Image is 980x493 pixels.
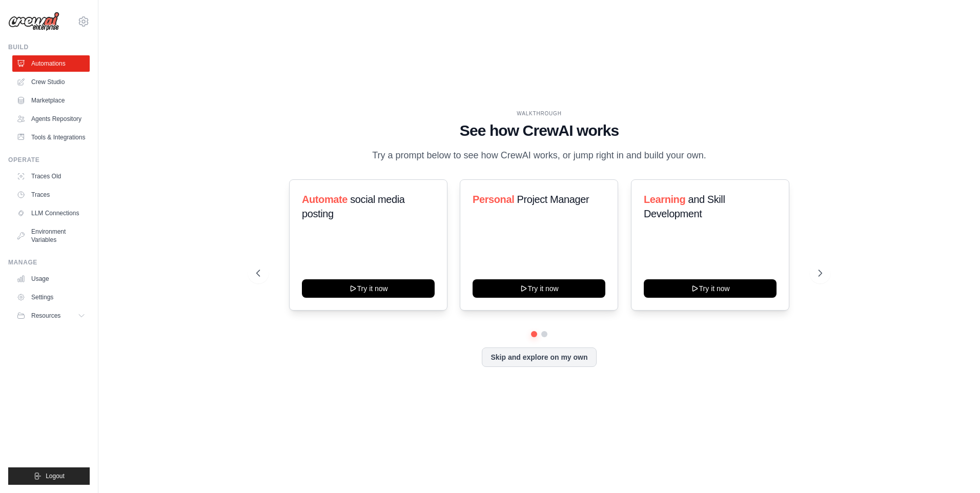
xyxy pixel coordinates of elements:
a: Traces [12,187,90,203]
a: Usage [12,271,90,287]
p: Try a prompt below to see how CrewAI works, or jump right in and build your own. [367,148,711,163]
button: Try it now [473,279,605,298]
button: Try it now [302,279,435,298]
a: Environment Variables [12,223,90,248]
span: Resources [31,312,60,320]
span: Learning [644,194,685,205]
iframe: Chat Widget [929,444,980,493]
div: Operate [8,156,90,164]
span: Logout [46,472,65,480]
a: Settings [12,289,90,305]
h1: See how CrewAI works [256,121,822,140]
button: Resources [12,307,90,324]
span: social media posting [302,194,405,219]
img: Logo [8,12,59,31]
span: Personal [473,194,514,205]
span: and Skill Development [644,194,725,219]
div: WALKTHROUGH [256,110,822,117]
button: Try it now [644,279,777,298]
a: Crew Studio [12,74,90,90]
div: Manage [8,258,90,266]
div: Build [8,43,90,51]
a: Tools & Integrations [12,129,90,146]
a: Traces Old [12,168,90,184]
a: Automations [12,55,90,72]
button: Logout [8,467,90,485]
button: Skip and explore on my own [482,347,596,367]
a: Agents Repository [12,111,90,127]
a: Marketplace [12,92,90,109]
a: LLM Connections [12,205,90,221]
span: Automate [302,194,348,205]
span: Project Manager [517,194,589,205]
